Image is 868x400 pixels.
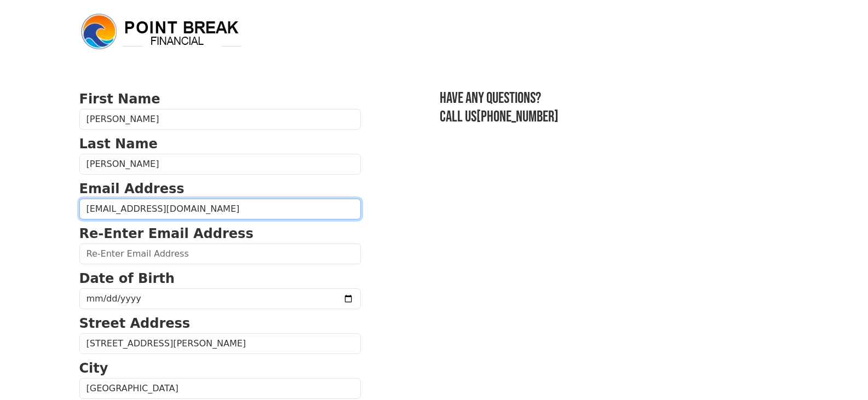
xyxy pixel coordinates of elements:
img: logo.png [79,12,244,51]
h3: Have any questions? [440,89,789,108]
h3: Call us [440,108,789,126]
strong: Re-Enter Email Address [79,226,254,241]
strong: Date of Birth [79,271,175,286]
input: Re-Enter Email Address [79,244,361,264]
input: Email Address [79,199,361,219]
strong: First Name [79,91,160,107]
input: City [79,378,361,399]
input: Last Name [79,154,361,175]
strong: Email Address [79,181,185,196]
input: First Name [79,109,361,130]
input: Street Address [79,333,361,354]
strong: Street Address [79,316,191,331]
strong: Last Name [79,136,158,152]
a: [PHONE_NUMBER] [476,108,559,126]
strong: City [79,361,108,376]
